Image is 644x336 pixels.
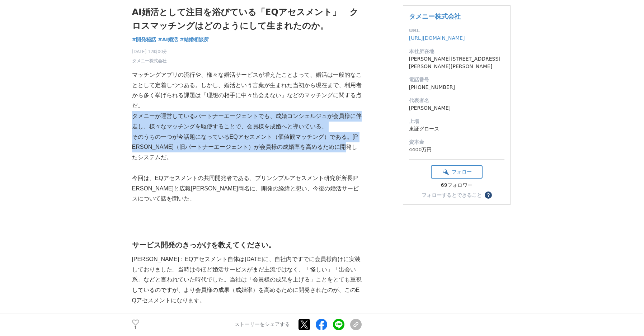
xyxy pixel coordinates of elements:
dd: [PERSON_NAME][STREET_ADDRESS][PERSON_NAME][PERSON_NAME] [409,55,504,70]
dt: 電話番号 [409,76,504,84]
div: 69フォロワー [431,182,483,189]
a: [URL][DOMAIN_NAME] [409,35,465,41]
dd: 4400万円 [409,146,504,153]
p: ストーリーをシェアする [235,322,290,328]
p: タメニーが運営しているパートナーエージェントでも、成婚コンシェルジュが会員様に伴走し、様々なマッチングを駆使することで、会員様を成婚へと導いている。 [132,111,362,132]
p: 今回は、EQアセスメントの共同開発者である、プリンシプルアセスメント研究所所長[PERSON_NAME]と広報[PERSON_NAME]両名に、開発の経緯と想い、今後の婚活サービスについて話を聞いた。 [132,173,362,204]
button: ？ [485,191,492,199]
a: #開発秘話 [132,36,156,43]
dt: 上場 [409,118,504,125]
dd: [PERSON_NAME] [409,104,504,112]
strong: サービス開発のきっかけを教えてください。 [132,241,276,249]
a: #結婚相談所 [180,36,209,43]
p: そのうちの一つが今話題になっているEQアセスメント（価値観マッチング）である。[PERSON_NAME]（旧パートナーエージェント）が会員様の成婚率を高めるために開発したシステムだ。 [132,132,362,163]
span: ？ [486,193,491,198]
button: フォロー [431,165,483,179]
dt: 代表者名 [409,97,504,104]
dt: 資本金 [409,138,504,146]
span: #開発秘話 [132,36,156,43]
span: #結婚相談所 [180,36,209,43]
dt: URL [409,27,504,34]
a: #AI婚活 [158,36,178,43]
span: #AI婚活 [158,36,178,43]
h1: AI婚活として注目を浴びている「EQアセスメント」 クロスマッチングはどのようにして生まれたのか。 [132,5,362,33]
dd: [PHONE_NUMBER] [409,84,504,91]
dd: 東証グロース [409,125,504,133]
p: マッチングアプリの流行や、様々な婚活サービスが増えたことよって、婚活は一般的なこととして定着しつつある。しかし、婚活という言葉が生まれた当初から現在まで、利用者から多く挙げられる課題は「理想の相... [132,70,362,111]
p: [PERSON_NAME]：EQアセスメント自体は[DATE]に、自社内ですでに会員様向けに実装しておりました。当時は今ほど婚活サービスがまだ主流ではなく、「怪しい」「出会い系」などと言われてい... [132,254,362,306]
a: タメニー株式会社 [409,13,461,20]
p: 1 [132,326,139,330]
a: タメニー株式会社 [132,58,166,64]
dt: 本社所在地 [409,48,504,55]
div: フォローするとできること [422,193,482,198]
span: [DATE] 12時00分 [132,48,168,55]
